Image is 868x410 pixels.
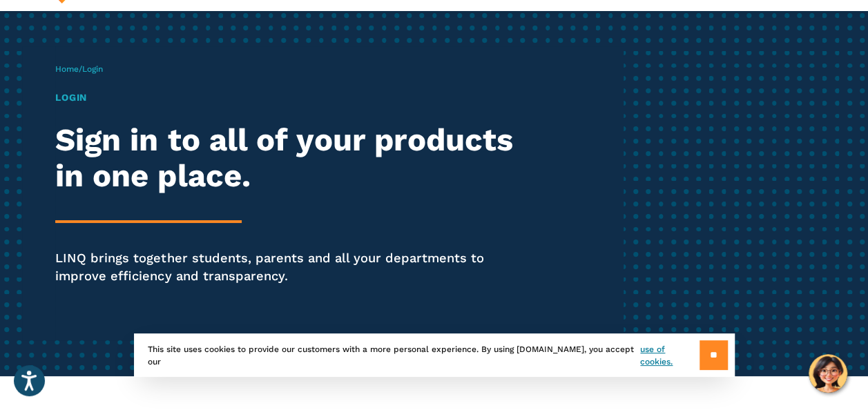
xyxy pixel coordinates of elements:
[55,64,103,74] span: /
[640,343,699,368] a: use of cookies.
[809,354,847,393] button: Hello, have a question? Let’s chat.
[55,122,532,194] h2: Sign in to all of your products in one place.
[134,333,735,377] div: This site uses cookies to provide our customers with a more personal experience. By using [DOMAIN...
[55,90,532,105] h1: Login
[55,249,532,286] p: LINQ brings together students, parents and all your departments to improve efficiency and transpa...
[82,64,103,74] span: Login
[55,64,79,74] a: Home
